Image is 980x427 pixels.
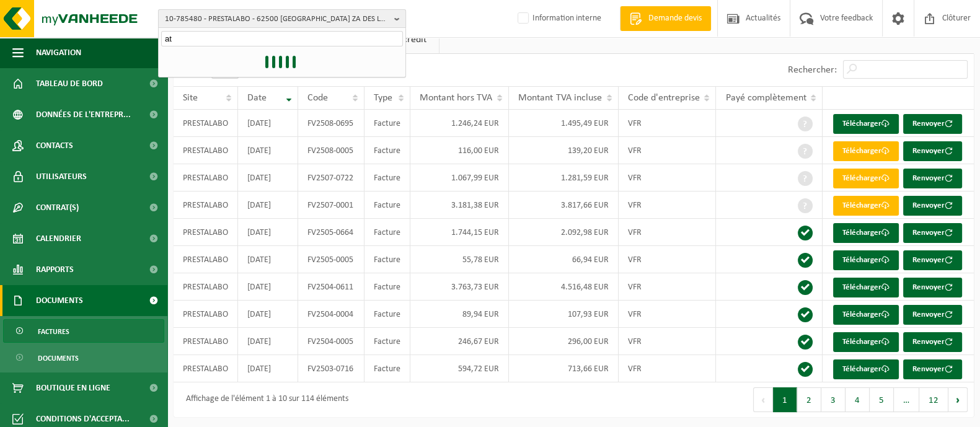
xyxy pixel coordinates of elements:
td: FV2505-0005 [298,246,364,273]
td: 66,94 EUR [509,246,619,273]
span: … [894,387,919,412]
a: Télécharger [833,332,899,352]
td: PRESTALABO [174,110,238,137]
span: Montant hors TVA [420,93,492,103]
td: VFR [619,137,716,164]
td: [DATE] [238,110,298,137]
button: Renvoyer [903,359,962,379]
span: Demande devis [645,12,705,25]
td: [DATE] [238,191,298,219]
a: Factures [3,319,164,343]
td: Facture [364,273,410,301]
div: Affichage de l'élément 1 à 10 sur 114 éléments [180,389,348,411]
td: VFR [619,191,716,219]
button: Renvoyer [903,332,962,352]
a: Documents [3,346,164,369]
span: Date [247,93,267,103]
td: VFR [619,110,716,137]
td: FV2504-0004 [298,301,364,328]
button: Renvoyer [903,250,962,270]
button: 3 [821,387,845,412]
span: Tableau de bord [36,68,103,99]
label: Information interne [515,9,601,28]
td: 1.067,99 EUR [410,164,510,191]
td: VFR [619,301,716,328]
td: FV2508-0005 [298,137,364,164]
span: Calendrier [36,223,81,254]
td: Facture [364,191,410,219]
td: FV2504-0005 [298,328,364,355]
span: Boutique en ligne [36,372,110,403]
td: FV2505-0664 [298,219,364,246]
td: 107,93 EUR [509,301,619,328]
button: Renvoyer [903,223,962,243]
span: Code [307,93,328,103]
td: FV2508-0695 [298,110,364,137]
span: Payé complètement [725,93,806,103]
td: 246,67 EUR [410,328,510,355]
a: Télécharger [833,196,899,216]
td: VFR [619,355,716,382]
td: 139,20 EUR [509,137,619,164]
input: Chercher des succursales liées [161,31,403,46]
td: 3.763,73 EUR [410,273,510,301]
span: Documents [38,346,79,370]
a: Télécharger [833,359,899,379]
button: Renvoyer [903,114,962,134]
span: Documents [36,285,83,316]
button: Renvoyer [903,141,962,161]
button: 5 [870,387,894,412]
span: Contacts [36,130,73,161]
td: 296,00 EUR [509,328,619,355]
button: Renvoyer [903,278,962,297]
td: VFR [619,164,716,191]
td: 1.246,24 EUR [410,110,510,137]
td: PRESTALABO [174,273,238,301]
span: Site [183,93,198,103]
td: [DATE] [238,328,298,355]
a: Télécharger [833,141,899,161]
td: Facture [364,328,410,355]
td: 55,78 EUR [410,246,510,273]
td: PRESTALABO [174,219,238,246]
span: Navigation [36,37,81,68]
td: PRESTALABO [174,246,238,273]
td: 4.516,48 EUR [509,273,619,301]
a: Télécharger [833,169,899,188]
span: Code d'entreprise [628,93,700,103]
span: Contrat(s) [36,192,79,223]
label: Rechercher: [788,65,837,75]
td: PRESTALABO [174,191,238,219]
td: PRESTALABO [174,355,238,382]
td: VFR [619,246,716,273]
span: Factures [38,320,69,343]
td: 2.092,98 EUR [509,219,619,246]
td: [DATE] [238,273,298,301]
td: 713,66 EUR [509,355,619,382]
span: Données de l'entrepr... [36,99,131,130]
span: Type [374,93,392,103]
td: PRESTALABO [174,137,238,164]
a: Télécharger [833,114,899,134]
button: Next [948,387,968,412]
td: Facture [364,110,410,137]
td: 594,72 EUR [410,355,510,382]
td: 1.281,59 EUR [509,164,619,191]
a: Télécharger [833,278,899,297]
a: Télécharger [833,250,899,270]
td: [DATE] [238,355,298,382]
td: [DATE] [238,246,298,273]
td: Facture [364,137,410,164]
td: FV2507-0722 [298,164,364,191]
td: [DATE] [238,219,298,246]
td: [DATE] [238,164,298,191]
span: Rapports [36,254,74,285]
a: Télécharger [833,305,899,325]
td: FV2503-0716 [298,355,364,382]
td: Facture [364,164,410,191]
td: PRESTALABO [174,164,238,191]
span: Montant TVA incluse [518,93,601,103]
button: Renvoyer [903,196,962,216]
td: 89,94 EUR [410,301,510,328]
button: 2 [797,387,821,412]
